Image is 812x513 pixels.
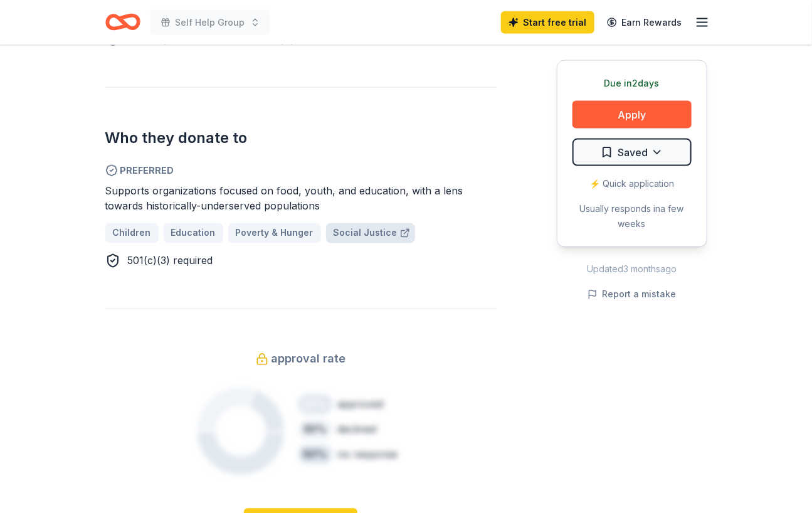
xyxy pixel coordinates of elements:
span: Preferred [105,163,497,178]
button: Report a mistake [588,287,677,302]
a: Earn Rewards [599,11,690,34]
span: Saved [618,144,648,161]
a: Home [105,8,140,37]
div: no response [338,447,398,462]
a: Social Justice [326,223,415,243]
div: 30 % [298,420,333,440]
div: declined [338,422,377,437]
span: Social Justice [334,226,398,241]
a: Start free trial [501,11,594,34]
div: approved [338,397,384,412]
span: Poverty & Hunger [236,226,314,241]
span: Education [171,226,216,241]
a: Children [105,223,159,243]
button: Saved [572,139,692,166]
a: Education [164,223,223,243]
div: 50 % [298,445,333,465]
div: Updated 3 months ago [557,262,707,277]
button: Self Help Group [150,10,270,35]
span: Children [113,226,151,241]
span: approval rate [271,349,345,369]
div: Due in 2 days [572,76,692,91]
span: Supports organizations focused on food, youth, and education, with a lens towards historically-un... [105,184,463,212]
h2: Who they donate to [105,128,497,148]
span: 501(c)(3) required [128,255,213,267]
div: 20 % [298,394,333,415]
a: Poverty & Hunger [228,223,321,243]
div: Usually responds in a few weeks [572,201,692,231]
span: Self Help Group [176,15,245,30]
button: Apply [572,101,692,129]
div: ⚡️ Quick application [572,176,692,191]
